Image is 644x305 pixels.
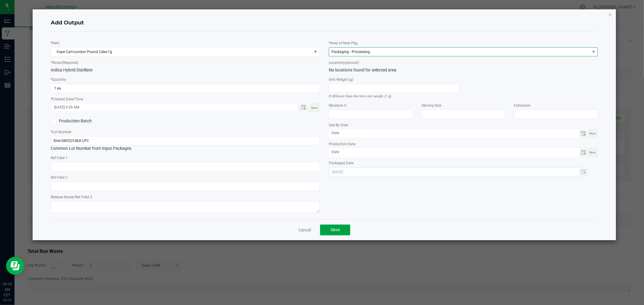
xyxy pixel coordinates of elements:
[329,68,396,72] span: No locations found for selected area
[421,103,441,108] label: Serving Size
[329,148,579,156] input: Date
[51,48,312,56] span: Vape Cart-London Pound Cake-1g
[51,194,92,200] label: Release Notes/Ref Field 3
[329,129,579,137] input: Date
[52,96,83,102] label: Created Date/Time
[330,40,357,46] label: Area of New Pkg
[343,61,359,65] span: (optional)
[51,175,68,180] label: Ref Field 2
[298,104,310,111] span: Toggle popup
[298,227,311,233] a: Cancel
[579,129,588,138] span: Toggle calendar
[51,68,92,72] span: Indica Hybrid Distillate
[320,225,350,235] button: Save
[51,104,292,111] input: Created Datetime
[51,19,598,27] h4: Add Output
[329,160,354,166] label: Packaged Date
[52,40,59,46] label: Item
[329,122,348,128] label: Use By Date
[6,257,24,275] iframe: Resource center
[52,129,72,135] label: Lot Number
[590,151,596,154] span: Now
[579,148,588,157] span: Toggle calendar
[329,77,353,82] label: Unit Weight (g)
[329,141,355,147] label: Production Date
[51,136,320,152] div: Common Lot Number from Input Packages
[52,60,78,65] label: Strain
[311,106,318,109] span: Now
[51,118,181,124] label: Production Batch
[62,61,78,65] span: (Required)
[329,103,347,108] label: Moisture %
[52,77,66,82] label: Quantity
[590,132,596,135] span: Now
[51,155,68,161] label: Ref Field 1
[329,60,359,65] label: Location
[514,103,531,108] label: Extraction
[331,227,340,232] span: Save
[329,94,391,98] small: If different than the item unit weight (1 g)
[332,50,370,54] span: Packaging - Processing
